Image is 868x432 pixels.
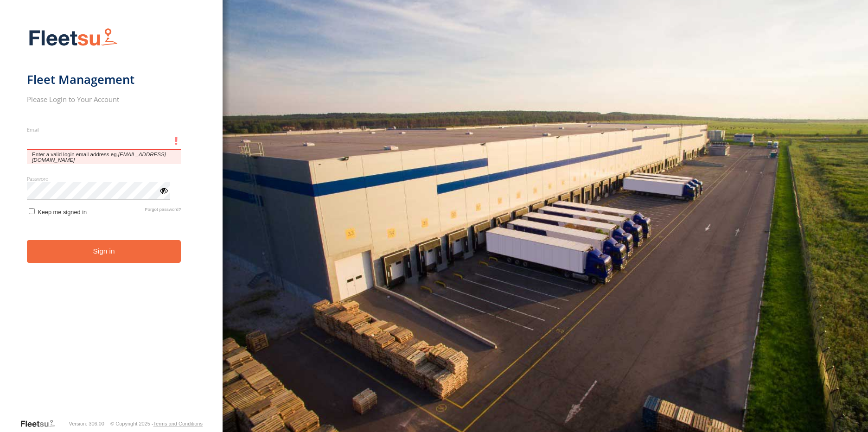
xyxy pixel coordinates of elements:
label: Email [27,126,181,133]
a: Terms and Conditions [153,421,203,426]
img: Fleetsu [27,26,120,50]
div: Version: 306.00 [69,421,104,426]
h2: Please Login to Your Account [27,95,181,104]
label: Password [27,175,181,182]
a: Visit our Website [20,419,63,428]
a: Forgot password? [145,207,181,216]
input: Keep me signed in [29,208,35,214]
div: © Copyright 2025 - [110,421,203,426]
form: main [27,22,196,418]
em: [EMAIL_ADDRESS][DOMAIN_NAME] [32,152,166,163]
span: Keep me signed in [38,209,87,216]
h1: Fleet Management [27,72,181,87]
span: Enter a valid login email address eg. [27,150,181,164]
div: ViewPassword [159,185,168,195]
button: Sign in [27,240,181,263]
